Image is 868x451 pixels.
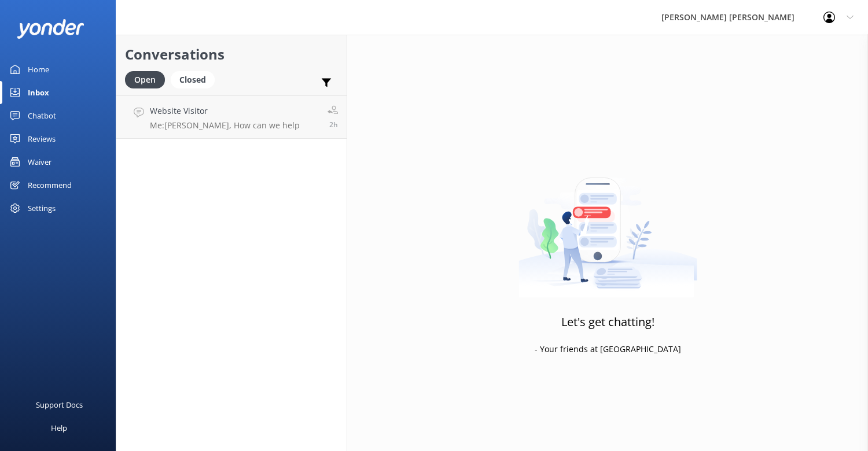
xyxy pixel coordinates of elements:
img: yonder-white-logo.png [17,19,84,38]
p: - Your friends at [GEOGRAPHIC_DATA] [535,343,681,356]
p: Me: [PERSON_NAME], How can we help [150,120,300,131]
h4: Website Visitor [150,105,300,117]
a: Website VisitorMe:[PERSON_NAME], How can we help2h [116,95,347,139]
div: Chatbot [28,104,56,127]
span: 01:13pm 19-Aug-2025 (UTC +12:00) Pacific/Auckland [329,120,338,130]
div: Home [28,58,49,81]
a: Closed [171,73,220,86]
div: Reviews [28,127,56,150]
a: Open [125,73,171,86]
div: Open [125,71,165,88]
div: Inbox [28,81,49,104]
div: Help [51,416,67,439]
div: Settings [28,197,56,220]
div: Waiver [28,150,52,173]
h3: Let's get chatting! [561,313,654,331]
img: artwork of a man stealing a conversation from at giant smartphone [518,153,697,298]
div: Recommend [28,173,72,197]
h2: Conversations [125,43,338,65]
div: Support Docs [36,393,83,416]
div: Closed [171,71,215,88]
